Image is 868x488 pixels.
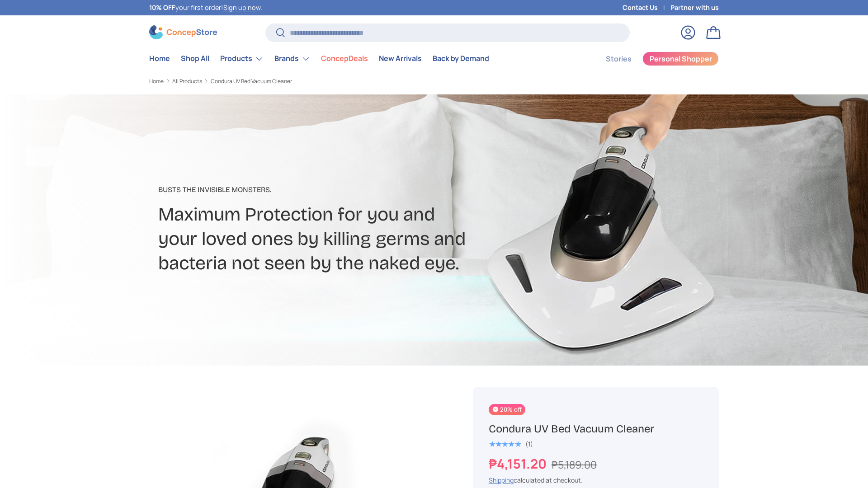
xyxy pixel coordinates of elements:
[489,422,703,436] h1: Condura UV Bed Vacuum Cleaner
[149,3,262,13] p: your first order! .
[489,455,549,473] strong: ₱4,151.20
[149,77,451,85] nav: Breadcrumbs
[489,440,521,448] div: 5.0 out of 5.0 stars
[489,438,533,448] a: 5.0 out of 5.0 stars (1)
[149,50,489,68] nav: Primary
[211,79,292,84] a: Condura UV Bed Vacuum Cleaner
[158,202,505,276] h2: Maximum Protection for you and your loved ones by killing germs and bacteria not seen by the nake...
[489,404,525,415] span: 20% off
[489,440,521,449] span: ★★★★★
[274,50,310,68] a: Brands
[149,79,164,84] a: Home
[670,3,719,13] a: Partner with us
[215,50,269,68] summary: Products
[650,55,712,62] span: Personal Shopper
[433,50,489,67] a: Back by Demand
[642,52,719,66] a: Personal Shopper
[181,50,209,67] a: Shop All
[379,50,422,67] a: New Arrivals
[220,50,264,68] a: Products
[172,79,202,84] a: All Products
[606,50,632,68] a: Stories
[149,25,217,39] img: ConcepStore
[149,3,175,12] strong: 10% OFF
[489,476,514,484] a: Shipping
[149,50,170,67] a: Home
[489,475,703,485] div: calculated at checkout.
[269,50,316,68] summary: Brands
[584,50,719,68] nav: Secondary
[552,457,597,472] s: ₱5,189.00
[223,3,260,12] a: Sign up now
[525,441,533,447] div: (1)
[623,3,670,13] a: Contact Us
[158,184,505,195] p: Busts The Invisible Monsters​.
[321,50,368,67] a: ConcepDeals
